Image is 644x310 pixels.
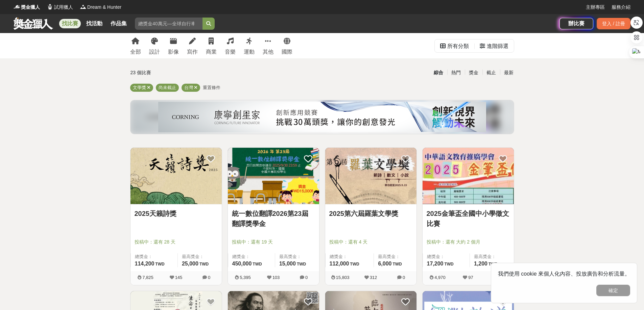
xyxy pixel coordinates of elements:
[279,253,315,260] span: 最高獎金：
[559,18,593,29] a: 辦比賽
[244,48,255,56] div: 運動
[159,85,176,90] span: 尚未截止
[228,148,319,204] img: Cover Image
[135,238,218,246] span: 投稿中：還有 28 天
[175,275,183,280] span: 145
[392,262,402,266] span: TWD
[427,208,510,229] a: 2025金筆盃全國中小學徵文比賽
[133,85,146,90] span: 文學獎
[168,33,179,58] a: 影像
[225,33,236,58] a: 音樂
[149,33,160,58] a: 設計
[232,253,271,260] span: 總獎金：
[487,39,508,53] div: 進階篩選
[586,4,605,11] a: 主辦專區
[155,262,164,266] span: TWD
[14,4,40,11] a: Logo獎金獵人
[135,208,218,219] a: 2025天籟詩獎
[208,275,210,280] span: 0
[232,208,315,229] a: 統一數位翻譯2026第23屆翻譯獎學金
[447,67,465,79] div: 熱門
[427,261,444,266] span: 17,200
[336,275,350,280] span: 15,803
[474,253,510,260] span: 最高獎金：
[47,4,73,11] a: Logo試用獵人
[488,262,498,266] span: TWD
[21,4,40,11] span: 獎金獵人
[187,48,198,56] div: 寫作
[108,19,129,28] a: 作品集
[444,262,453,266] span: TWD
[427,238,510,246] span: 投稿中：還有 大約 2 個月
[135,253,173,260] span: 總獎金：
[403,275,405,280] span: 0
[184,85,193,90] span: 台灣
[447,39,469,53] div: 所有分類
[14,3,20,10] img: Logo
[468,275,473,280] span: 97
[225,48,236,56] div: 音樂
[423,148,514,204] img: Cover Image
[330,253,370,260] span: 總獎金：
[142,275,153,280] span: 7,825
[597,18,630,29] div: 登入 / 註冊
[59,19,81,28] a: 找比賽
[272,275,280,280] span: 103
[135,18,202,30] input: 總獎金40萬元—全球自行車設計比賽
[182,253,218,260] span: 最高獎金：
[498,271,630,277] span: 我們使用 cookie 來個人化內容、投放廣告和分析流量。
[500,67,518,79] div: 最新
[378,261,391,266] span: 6,000
[350,262,359,266] span: TWD
[203,85,220,90] span: 重置條件
[378,253,412,260] span: 最高獎金：
[244,33,255,58] a: 運動
[80,3,87,10] img: Logo
[282,33,292,58] a: 國際
[370,275,377,280] span: 312
[130,33,141,58] a: 全部
[87,4,121,11] span: Dream & Hunter
[199,262,209,266] span: TWD
[206,33,217,58] a: 商業
[47,3,53,10] img: Logo
[325,148,416,204] img: Cover Image
[263,33,273,58] a: 其他
[297,262,306,266] span: TWD
[158,102,486,132] img: 450e0687-a965-40c0-abf0-84084e733638.png
[305,275,308,280] span: 0
[596,285,630,296] button: 確定
[240,275,251,280] span: 5,395
[482,67,500,79] div: 截止
[168,48,179,56] div: 影像
[465,67,482,79] div: 獎金
[232,238,315,246] span: 投稿中：還有 19 天
[149,48,160,56] div: 設計
[182,261,198,266] span: 25,000
[206,48,217,56] div: 商業
[80,4,121,11] a: LogoDream & Hunter
[329,208,412,219] a: 2025第六屆羅葉文學獎
[330,261,349,266] span: 112,000
[612,4,630,11] a: 服務介紹
[130,48,141,56] div: 全部
[130,148,222,204] img: Cover Image
[427,253,466,260] span: 總獎金：
[263,48,273,56] div: 其他
[187,33,198,58] a: 寫作
[474,261,487,266] span: 1,200
[430,67,447,79] div: 綜合
[329,238,412,246] span: 投稿中：還有 4 天
[54,4,73,11] span: 試用獵人
[130,67,258,79] div: 23 個比賽
[84,19,105,28] a: 找活動
[434,275,446,280] span: 4,970
[253,262,262,266] span: TWD
[135,261,154,266] span: 114,200
[232,261,252,266] span: 450,000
